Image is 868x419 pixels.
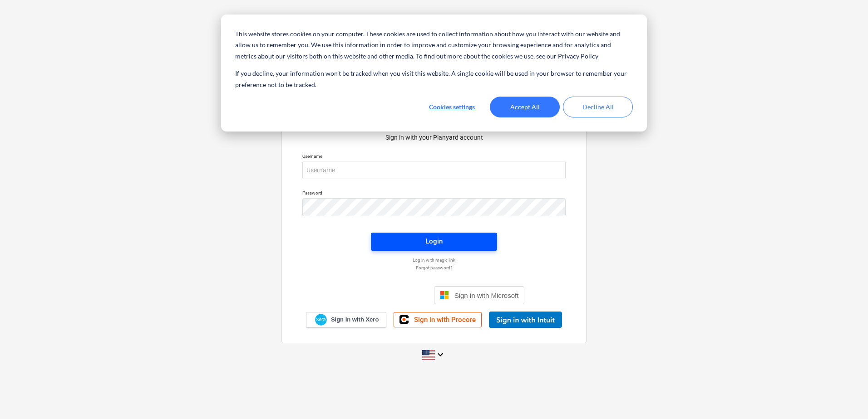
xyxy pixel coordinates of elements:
button: Cookies settings [417,97,487,117]
a: Log in with magic link [298,257,570,263]
img: Microsoft logo [440,291,449,300]
p: Username [302,153,566,161]
img: Xero logo [315,314,327,326]
button: Login [371,233,497,251]
button: Decline All [563,97,633,117]
span: Sign in with Xero [331,316,379,324]
a: Forgot password? [298,265,570,271]
div: Cookie banner [221,15,647,132]
input: Username [302,161,566,179]
a: Sign in with Procore [394,312,482,327]
iframe: Sign in with Google Button [339,285,431,305]
p: If you decline, your information won’t be tracked when you visit this website. A single cookie wi... [235,68,633,90]
span: Sign in with Microsoft [454,292,519,299]
i: keyboard_arrow_down [435,349,446,360]
a: Sign in with Xero [306,312,387,328]
p: This website stores cookies on your computer. These cookies are used to collect information about... [235,29,633,62]
span: Sign in with Procore [414,316,476,324]
p: Sign in with your Planyard account [302,133,566,142]
button: Accept All [490,97,560,117]
p: Password [302,190,566,198]
div: Login [425,235,443,247]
